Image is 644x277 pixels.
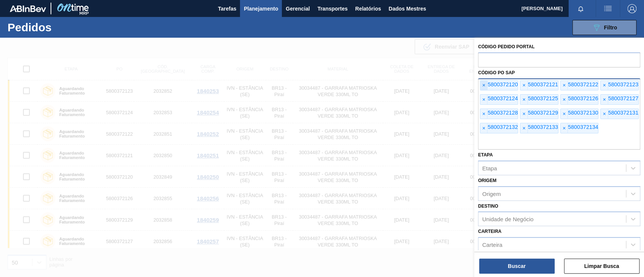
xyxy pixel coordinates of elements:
font: × [482,111,485,117]
font: 5800372123 [608,81,638,87]
button: Notificações [569,3,593,14]
font: [PERSON_NAME] [521,6,563,11]
font: Relatórios [355,6,381,12]
font: 5800372132 [487,124,518,130]
font: × [482,96,485,103]
font: Carteira [482,242,502,248]
img: ações do usuário [603,4,612,13]
font: 5800372133 [528,124,558,130]
font: × [563,82,566,88]
font: Carteira [478,229,501,234]
font: × [563,125,566,131]
font: Planejamento [244,6,278,12]
font: Código PO SAP [478,70,515,75]
font: 5800372126 [568,95,598,101]
font: × [522,82,525,88]
font: 5800372128 [487,110,518,116]
font: × [482,82,485,88]
font: Tarefas [218,6,237,12]
font: 5800372121 [528,81,558,87]
font: × [603,82,606,88]
font: Origem [482,190,501,197]
font: 5800372129 [528,110,558,116]
font: 5800372124 [487,95,518,101]
font: 5800372120 [487,81,518,87]
font: 5800372131 [608,110,638,116]
font: 5800372122 [568,81,598,87]
font: Transportes [317,6,347,12]
font: Destino [478,204,498,209]
font: × [522,111,525,117]
font: 5800372127 [608,95,638,101]
img: TNhmsLtSVTkK8tSr43FrP2fwEKptu5GPRR3wAAAABJRU5ErkJggg== [10,5,46,12]
font: Pedidos [8,21,52,34]
font: × [563,96,566,103]
font: Unidade de Negócio [482,216,533,222]
font: 5800372125 [528,95,558,101]
font: × [603,111,606,117]
button: Filtro [572,20,636,35]
font: Origem [478,178,496,183]
font: × [522,125,525,131]
font: × [482,125,485,131]
img: Sair [627,4,636,13]
font: Etapa [478,152,493,158]
font: × [563,111,566,117]
font: × [522,96,525,103]
font: Etapa [482,165,497,171]
font: × [603,96,606,103]
font: Filtro [604,24,617,31]
font: Código Pedido Portal [478,44,535,49]
font: 5800372130 [568,110,598,116]
font: 5800372134 [568,124,598,130]
font: Gerencial [286,6,310,12]
font: Dados Mestres [389,6,426,12]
